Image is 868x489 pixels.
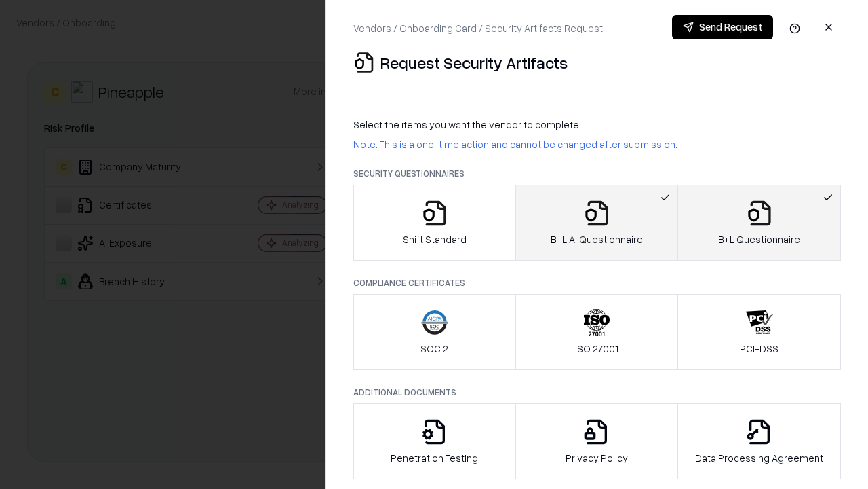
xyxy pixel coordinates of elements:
p: Security Questionnaires [353,168,841,179]
button: Privacy Policy [515,403,679,479]
p: Compliance Certificates [353,277,841,289]
button: Penetration Testing [353,403,516,479]
button: Data Processing Agreement [677,403,841,479]
p: Vendors / Onboarding Card / Security Artifacts Request [353,21,603,35]
p: Select the items you want the vendor to complete: [353,117,841,132]
p: Request Security Artifacts [380,52,568,73]
p: Data Processing Agreement [695,451,823,465]
button: PCI-DSS [677,294,841,370]
button: ISO 27001 [515,294,679,370]
p: Shift Standard [403,232,467,247]
p: Penetration Testing [391,451,478,465]
button: B+L AI Questionnaire [515,185,679,261]
button: Shift Standard [353,185,516,261]
button: Send Request [672,15,773,39]
p: SOC 2 [420,342,448,356]
p: PCI-DSS [740,342,778,356]
p: ISO 27001 [575,342,618,356]
p: B+L Questionnaire [718,232,800,247]
p: Additional Documents [353,386,841,398]
button: SOC 2 [353,294,516,370]
p: B+L AI Questionnaire [551,232,643,247]
button: B+L Questionnaire [677,185,841,261]
p: Note: This is a one-time action and cannot be changed after submission. [353,137,841,151]
p: Privacy Policy [566,451,628,465]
